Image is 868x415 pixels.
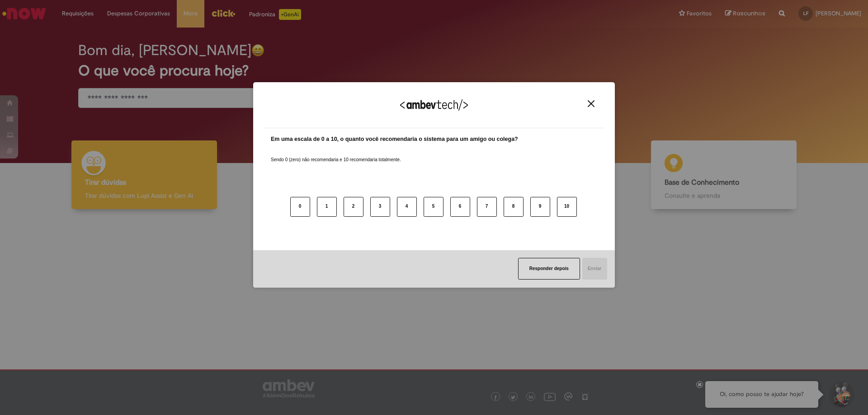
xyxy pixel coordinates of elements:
[344,197,363,217] button: 2
[557,197,577,217] button: 10
[588,100,594,107] img: Close
[317,197,337,217] button: 1
[271,135,518,144] label: Em uma escala de 0 a 10, o quanto você recomendaria o sistema para um amigo ou colega?
[271,146,401,163] label: Sendo 0 (zero) não recomendaria e 10 recomendaria totalmente.
[400,99,468,111] img: Logo Ambevtech
[530,197,550,217] button: 9
[370,197,390,217] button: 3
[450,197,470,217] button: 6
[504,197,524,217] button: 8
[518,258,580,280] button: Responder depois
[477,197,497,217] button: 7
[397,197,417,217] button: 4
[424,197,443,217] button: 5
[585,100,597,107] button: Close
[290,197,310,217] button: 0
